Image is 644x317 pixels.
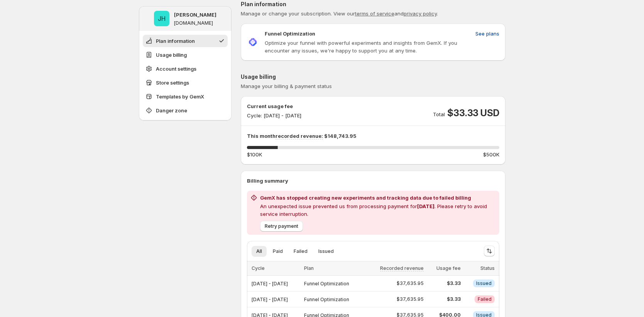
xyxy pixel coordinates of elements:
[265,39,472,54] p: Optimize your funnel with powerful experiments and insights from GemX. If you encounter any issue...
[404,10,437,17] a: privacy policy
[265,30,315,37] p: Funnel Optimization
[447,107,499,119] span: $33.33 USD
[484,246,495,256] button: Sort the results
[158,15,166,22] text: JH
[417,203,434,209] span: [DATE]
[174,20,213,26] p: [DOMAIN_NAME]
[247,151,262,158] span: $100K
[241,0,505,8] p: Plan information
[260,221,303,232] button: Retry payment
[156,93,204,100] span: Templates by GemX
[355,10,394,17] a: terms of service
[247,112,301,119] p: Cycle: [DATE] - [DATE]
[397,296,424,302] span: $37,635.95
[260,194,496,202] h2: GemX has stopped creating new experiments and tracking data due to failed billing
[143,49,228,61] button: Usage billing
[252,265,265,271] span: Cycle
[247,36,259,48] img: Funnel Optimization
[154,11,169,26] span: Jena Hoang
[433,110,445,118] p: Total
[241,73,505,81] p: Usage billing
[428,296,460,302] span: $3.33
[397,280,424,286] span: $37,635.95
[273,248,283,254] span: Paid
[247,132,499,140] p: This month $148,743.95
[260,202,496,218] p: An unexpected issue prevented us from processing payment for . Please retry to avoid service inte...
[143,90,228,103] button: Templates by GemX
[265,223,298,229] span: Retry payment
[428,280,460,286] span: $3.33
[380,265,424,271] span: Recorded revenue
[247,177,499,185] p: Billing summary
[304,281,349,286] span: Funnel Optimization
[483,151,499,158] span: $500K
[143,63,228,75] button: Account settings
[143,76,228,89] button: Store settings
[156,37,195,45] span: Plan information
[476,280,492,286] span: Issued
[241,10,438,17] span: Manage or change your subscription. View our and .
[478,296,492,302] span: Failed
[156,65,196,73] span: Account settings
[247,102,301,110] p: Current usage fee
[156,79,189,86] span: Store settings
[304,265,314,271] span: Plan
[471,27,504,40] button: See plans
[156,51,187,59] span: Usage billing
[241,83,332,89] span: Manage your billing & payment status
[252,297,288,302] span: [DATE] - [DATE]
[276,133,323,139] span: recorded revenue:
[318,248,334,254] span: Issued
[156,107,187,114] span: Danger zone
[143,104,228,117] button: Danger zone
[174,11,216,19] p: [PERSON_NAME]
[304,297,349,302] span: Funnel Optimization
[252,281,288,286] span: [DATE] - [DATE]
[480,265,495,271] span: Status
[256,248,262,254] span: All
[475,30,499,37] span: See plans
[143,35,228,47] button: Plan information
[436,265,461,271] span: Usage fee
[294,248,308,254] span: Failed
